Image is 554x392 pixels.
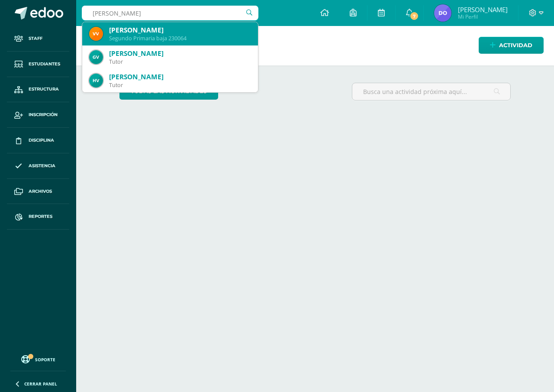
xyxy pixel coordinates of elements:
a: Estudiantes [7,52,69,77]
span: Archivos [29,188,52,195]
a: Inscripción [7,102,69,128]
div: Tutor [109,81,251,89]
div: [PERSON_NAME] [109,72,251,81]
a: Actividad [479,37,544,54]
img: d1bd2d4504b6170f7365dce60e3d84e8.png [89,50,103,64]
div: [PERSON_NAME] [109,26,251,35]
span: 7 [409,11,419,21]
span: Cerrar panel [24,381,57,387]
span: Asistencia [29,162,55,169]
span: Inscripción [29,111,58,118]
span: Staff [29,35,42,42]
span: [PERSON_NAME] [458,5,508,14]
span: Reportes [29,213,52,220]
div: [PERSON_NAME] [109,49,251,58]
span: Soporte [35,356,55,363]
a: Soporte [10,353,66,365]
a: Reportes [7,204,69,230]
span: Disciplina [29,137,54,144]
img: 511bc024b5703004388a77bc403ce4b6.png [89,27,103,41]
img: 955a37dacc825dc8f0a953f386a54b1e.png [89,74,103,87]
span: Actividad [499,37,532,53]
span: Estructura [29,86,59,93]
a: Estructura [7,77,69,103]
h1: Actividades [87,26,544,65]
a: Archivos [7,179,69,204]
span: Mi Perfil [458,13,508,20]
a: Disciplina [7,128,69,153]
input: Busca un usuario... [82,6,258,20]
span: Estudiantes [29,61,60,68]
input: Busca una actividad próxima aquí... [352,83,511,100]
div: Tutor [109,58,251,65]
a: Staff [7,26,69,52]
div: Segundo Primaria baja 230064 [109,35,251,42]
a: Asistencia [7,153,69,179]
img: 580415d45c0d8f7ad9595d428b689caf.png [434,4,451,22]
